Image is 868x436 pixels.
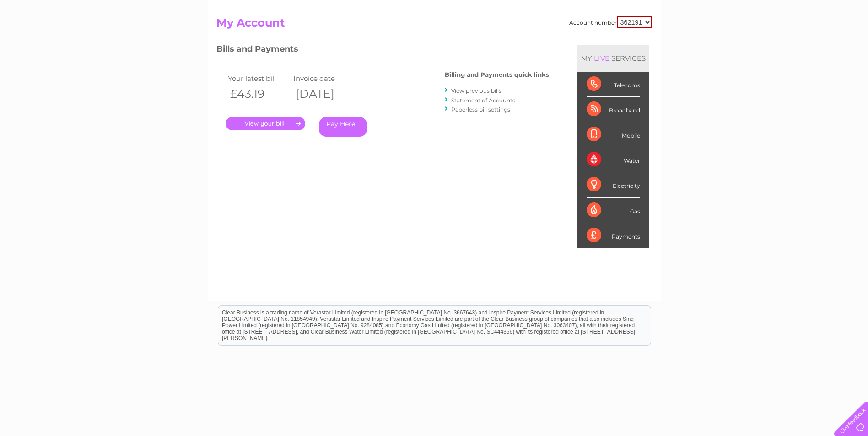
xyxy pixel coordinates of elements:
div: LIVE [592,54,611,63]
div: Broadband [587,97,640,122]
a: Log out [838,39,859,46]
div: Water [587,147,640,172]
div: Clear Business is a trading name of Verastar Limited (registered in [GEOGRAPHIC_DATA] No. 3667643... [218,5,651,44]
a: Energy [730,39,750,46]
h3: Bills and Payments [216,43,549,58]
th: [DATE] [291,85,357,103]
div: Gas [587,198,640,223]
a: Blog [788,39,802,46]
th: £43.19 [226,85,291,103]
a: Paperless bill settings [451,106,510,113]
td: Invoice date [291,72,357,85]
a: View previous bills [451,87,501,94]
a: Pay Here [319,117,367,137]
div: Account number [569,16,652,28]
div: Electricity [587,172,640,197]
a: Water [707,39,724,46]
div: Payments [587,223,640,248]
a: 0333 014 3131 [695,5,759,16]
img: logo.png [30,24,77,52]
a: Telecoms [755,39,783,46]
a: . [226,117,305,130]
td: Your latest bill [226,72,291,85]
h2: My Account [216,16,652,34]
div: MY SERVICES [577,45,649,71]
div: Mobile [587,122,640,147]
div: Telecoms [587,72,640,97]
a: Statement of Accounts [451,97,515,104]
a: Contact [807,39,830,46]
h4: Billing and Payments quick links [445,71,549,78]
